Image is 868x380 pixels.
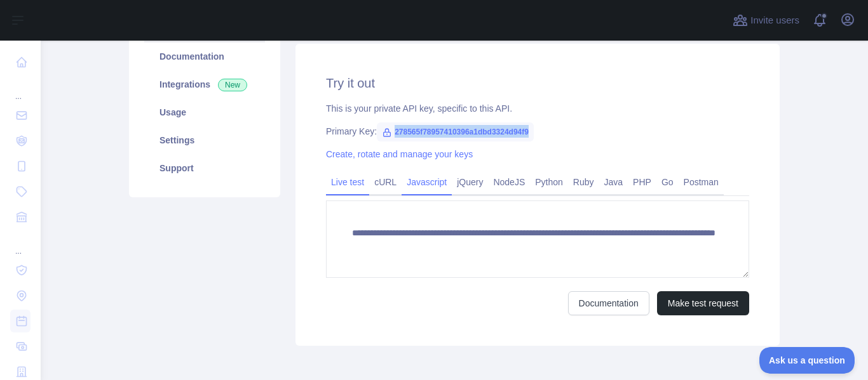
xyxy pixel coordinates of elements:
[530,172,568,192] a: Python
[402,172,452,192] a: Javascript
[656,172,679,192] a: Go
[218,79,247,91] span: New
[377,122,534,141] span: 278565f78957410396a1dbd3324d94f9
[326,125,749,138] div: Primary Key:
[369,172,402,192] a: cURL
[144,98,265,126] a: Usage
[568,291,649,315] a: Documentation
[750,13,799,28] span: Invite users
[10,76,31,102] div: ...
[730,10,802,30] button: Invite users
[144,43,265,70] a: Documentation
[326,102,749,115] div: This is your private API key, specific to this API.
[144,154,265,182] a: Support
[568,172,599,192] a: Ruby
[144,126,265,154] a: Settings
[326,172,369,192] a: Live test
[599,172,628,192] a: Java
[657,291,749,315] button: Make test request
[628,172,656,192] a: PHP
[679,172,724,192] a: Postman
[326,74,749,92] h2: Try it out
[144,70,265,98] a: Integrations New
[10,231,31,256] div: ...
[759,347,855,374] iframe: Toggle Customer Support
[452,172,488,192] a: jQuery
[326,149,473,159] a: Create, rotate and manage your keys
[488,172,530,192] a: NodeJS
